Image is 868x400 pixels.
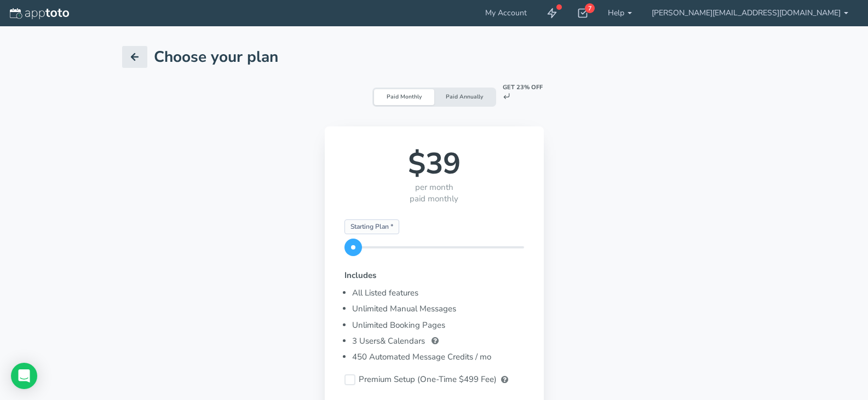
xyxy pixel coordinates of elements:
img: logo-apptoto--white.svg [10,8,69,19]
div: Paid Monthly [374,89,434,105]
span: s [421,335,425,346]
span: Premium Setup (One-Time $499 Fee) [359,374,497,385]
p: Includes [344,270,524,281]
h1: Choose your plan [154,49,278,66]
div: paid monthly [344,193,524,205]
div: Paid Annually [434,89,495,105]
div: $39 [344,146,524,182]
li: Unlimited Booking Pages [352,317,524,333]
li: 450 Automated Message Credits / mo [352,349,524,365]
span: s [376,335,380,346]
div: per month [344,182,524,193]
div: 7 [585,3,595,13]
span: Starting Plan * [344,219,399,234]
li: Unlimited Manual Messages [352,301,524,317]
div: Get 23% off [496,81,543,100]
li: All Listed features [352,285,524,301]
div: Open Intercom Messenger [11,363,37,389]
li: 3 User & Calendar [352,333,524,349]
